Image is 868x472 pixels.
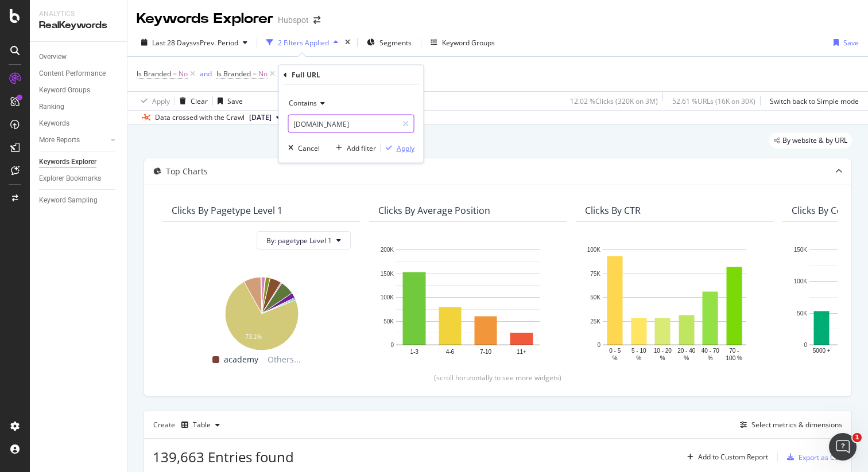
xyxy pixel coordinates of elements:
[751,420,842,430] div: Select metrics & dimensions
[179,66,188,82] span: No
[39,156,119,168] a: Keywords Explorer
[173,69,177,79] span: =
[39,156,96,168] div: Keywords Explorer
[39,68,119,80] a: Content Performance
[298,143,320,153] div: Cancel
[39,118,119,130] a: Keywords
[278,14,309,26] div: Hubspot
[735,418,842,432] button: Select metrics & dimensions
[200,69,212,79] div: and
[378,244,557,364] svg: A chart.
[224,353,258,366] span: academy
[153,416,224,434] div: Create
[390,342,394,348] text: 0
[480,349,491,355] text: 7-10
[426,33,499,52] button: Keyword Groups
[852,433,862,442] span: 1
[258,66,268,82] span: No
[152,96,170,106] div: Apply
[683,448,768,466] button: Add to Custom Report
[590,271,600,277] text: 75K
[804,342,807,348] text: 0
[769,132,852,149] div: legacy label
[597,342,600,348] text: 0
[39,101,64,113] div: Ranking
[172,271,351,353] svg: A chart.
[631,348,646,354] text: 5 - 10
[362,33,416,52] button: Segments
[137,69,171,79] span: Is Branded
[442,38,495,48] div: Keyword Groups
[193,38,238,48] span: vs Prev. Period
[257,231,351,249] button: By: pagetype Level 1
[726,355,742,361] text: 100 %
[263,353,305,366] span: Others...
[797,310,807,317] text: 50K
[813,348,831,354] text: 5000 +
[39,19,118,32] div: RealKeywords
[177,416,224,434] button: Table
[843,38,859,48] div: Save
[587,247,601,253] text: 100K
[770,96,859,106] div: Switch back to Simple mode
[702,348,720,354] text: 40 - 70
[284,142,320,154] button: Cancel
[39,51,119,63] a: Overview
[137,9,273,29] div: Keywords Explorer
[137,33,252,52] button: Last 28 DaysvsPrev. Period
[153,447,294,466] span: 139,663 Entries found
[245,111,285,124] button: [DATE]
[152,38,193,48] span: Last 28 Days
[155,112,245,123] div: Data crossed with the Crawl
[216,69,251,79] span: Is Branded
[684,355,689,361] text: %
[277,67,323,81] button: Add Filter
[799,453,843,462] div: Export as CSV
[39,9,118,19] div: Analytics
[590,294,600,301] text: 50K
[227,96,243,106] div: Save
[609,348,621,354] text: 0 - 5
[137,92,170,110] button: Apply
[166,166,208,177] div: Top Charts
[517,349,526,355] text: 11+
[378,205,490,216] div: Clicks By Average Position
[249,112,272,123] span: 2025 Sep. 23rd
[782,448,843,466] button: Export as CSV
[193,422,211,428] div: Table
[331,142,376,154] button: Add filter
[782,137,847,144] span: By website & by URL
[172,205,282,216] div: Clicks By pagetype Level 1
[585,205,641,216] div: Clicks By CTR
[765,92,859,110] button: Switch back to Simple mode
[39,84,119,96] a: Keyword Groups
[838,348,854,354] text: 1000 -
[729,348,739,354] text: 70 -
[698,454,768,461] div: Add to Custom Report
[39,134,107,146] a: More Reports
[213,92,243,110] button: Save
[313,16,320,24] div: arrow-right-arrow-left
[654,348,672,354] text: 10 - 20
[383,318,394,325] text: 50K
[39,194,119,206] a: Keyword Sampling
[39,194,98,206] div: Keyword Sampling
[381,247,394,253] text: 200K
[381,142,414,154] button: Apply
[829,33,859,52] button: Save
[39,173,119,185] a: Explorer Bookmarks
[343,37,352,48] div: times
[590,318,600,325] text: 25K
[347,143,376,153] div: Add filter
[278,38,329,48] div: 2 Filters Applied
[39,84,90,96] div: Keyword Groups
[158,373,838,383] div: (scroll horizontally to see more widgets)
[397,143,414,153] div: Apply
[636,355,641,361] text: %
[672,96,755,106] div: 52.61 % URLs ( 16K on 30K )
[289,98,317,108] span: Contains
[246,334,262,341] text: 73.1%
[585,244,764,364] svg: A chart.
